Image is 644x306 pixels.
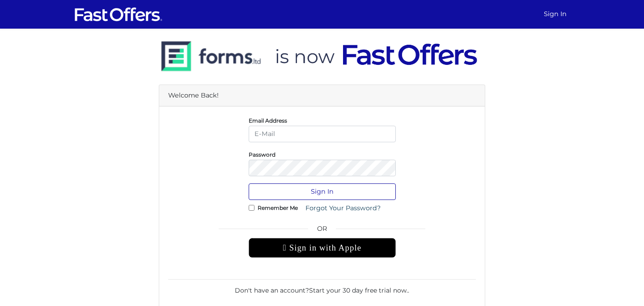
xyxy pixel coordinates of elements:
a: Start your 30 day free trial now. [309,286,408,294]
label: Remember Me [258,207,298,209]
a: Sign In [540,5,570,23]
span: OR [249,224,396,238]
a: Forgot Your Password? [300,200,386,217]
div: Don't have an account? . [168,279,476,295]
label: Password [249,153,275,156]
label: Email Address [249,119,287,122]
button: Sign In [249,183,396,200]
div: Welcome Back! [159,85,485,106]
div: Sign in with Apple [249,238,396,258]
input: E-Mail [249,126,396,142]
